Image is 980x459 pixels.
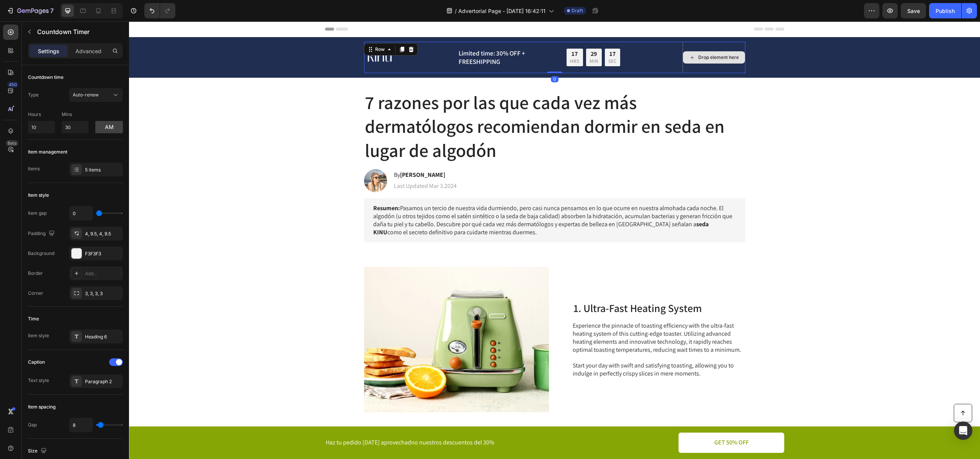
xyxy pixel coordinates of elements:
img: gempages_501053509781685478-d71e936e-ffde-4afb-b290-ee945a0ed6c6.png [235,20,266,52]
span: Draft [572,7,583,14]
span: Auto-renew [73,92,99,98]
p: Advanced [75,47,101,55]
h2: By [264,149,328,158]
div: Corner [28,290,43,297]
div: Caption [28,359,45,366]
button: Publish [929,3,961,18]
div: 17 [479,29,487,37]
div: Padding [28,229,56,239]
div: Size [28,446,48,456]
div: Rich Text Editor. Editing area: main [329,27,428,45]
p: Countdown Timer [37,27,120,36]
div: Text style [28,377,49,384]
div: Items [28,165,40,172]
h1: Rich Text Editor. Editing area: main [235,69,616,142]
p: SEC [479,37,487,43]
div: Undo/Redo [144,3,175,18]
div: Rich Text Editor. Editing area: main [196,417,426,426]
div: Drop element here [569,33,610,39]
div: F3F3F3 [85,250,121,257]
div: Rich Text Editor. Editing area: main [235,177,616,221]
p: Settings [38,47,59,55]
button: Auto-renew [69,88,123,102]
div: Item style [28,192,49,199]
div: Type [28,91,39,98]
div: 17 [441,29,450,37]
p: GET 50% OFF [585,417,620,425]
div: Item style [28,332,49,339]
span: Advertorial Page - [DATE] 16:42:11 [458,7,546,15]
div: Item management [28,149,67,155]
div: 29 [461,29,469,37]
button: Save [901,3,926,18]
strong: Resumen: [244,183,271,191]
p: MIN [461,37,469,43]
iframe: Design area [129,21,980,459]
span: Save [907,8,920,14]
div: Item gap [28,210,47,217]
div: Open Intercom Messenger [954,421,972,440]
div: Gap [28,421,37,428]
button: am [95,121,123,133]
div: 0 [422,55,430,61]
div: Publish [936,7,955,15]
strong: [PERSON_NAME] [271,149,316,157]
p: Limited time: 30% OFF + FREESHIPPING [330,28,428,44]
div: Time [28,315,39,322]
div: Add... [85,270,121,277]
a: GET 50% OFF [550,411,655,431]
button: 7 [3,3,57,18]
div: Heading 6 [85,333,121,340]
h2: 1. Ultra-Fast Heating System [444,279,616,294]
input: Auto [70,206,93,220]
p: Hours [28,111,55,118]
div: 3, 3, 3, 3 [85,290,121,297]
div: Rich Text Editor. Editing area: main [264,160,328,170]
div: Paragraph 2 [85,378,121,385]
p: Last Updated Mar 3.2024 [265,161,328,169]
div: Item spacing [28,403,56,410]
p: Mins [62,111,88,118]
p: Pasamos un tercio de nuestra vida durmiendo, pero casi nunca pensamos en lo que ocurre en nuestra... [244,183,607,215]
img: gempages_432750572815254551-0dd52757-f501-4f5a-9003-85088b00a725.webp [235,148,258,171]
div: 4, 9.5, 4, 9.5 [85,230,121,237]
div: Background [28,250,54,257]
strong: seda KINU [244,199,580,215]
p: Haz tu pedido [DATE] aprovechadno nuestros descuentos del 30% [197,417,425,425]
div: Row [245,25,257,31]
div: Countdown time [28,74,64,81]
div: Beta [6,140,18,146]
p: Experience the pinnacle of toasting efficiency with the ultra-fast heating system of this cutting... [444,301,616,356]
div: 5 items [85,167,121,173]
input: Auto [70,418,93,432]
span: / [455,7,457,15]
div: Border [28,270,43,277]
p: 7 razones por las que cada vez más dermatólogos recomiendan dormir en seda en lugar de algodón [236,69,616,141]
p: 7 [50,6,54,15]
img: gempages_432750572815254551-5ed25677-8b39-4a77-a7f1-a4927b61fc17.webp [235,245,420,391]
p: HRS [441,37,450,43]
div: 450 [7,82,18,88]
